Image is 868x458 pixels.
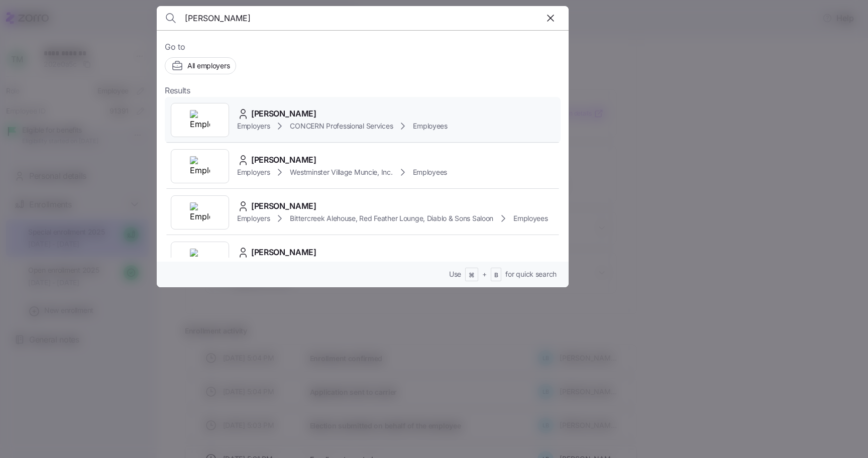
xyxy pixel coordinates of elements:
span: Employees [513,213,548,223]
span: Westminster Village Muncie, Inc. [290,167,392,177]
span: Bittercreek Alehouse, Red Feather Lounge, Diablo & Sons Saloon [290,213,493,223]
span: Employers [237,121,270,131]
img: Employer logo [190,110,210,130]
span: [PERSON_NAME] [251,246,316,259]
span: B [494,271,498,280]
img: Employer logo [190,156,210,176]
span: [PERSON_NAME] [251,200,316,212]
span: Employers [237,213,270,223]
span: Employees [413,121,447,131]
span: for quick search [505,269,557,279]
span: All employers [187,61,230,71]
span: + [482,269,487,279]
span: ⌘ [469,271,475,280]
span: [PERSON_NAME] [251,154,316,166]
span: Employees [413,167,447,177]
span: Go to [165,41,561,53]
span: CONCERN Professional Services [290,121,393,131]
span: Employers [237,167,270,177]
span: [PERSON_NAME] [251,107,316,120]
span: Results [165,84,190,97]
img: Employer logo [190,249,210,269]
span: Use [449,269,461,279]
img: Employer logo [190,202,210,222]
button: All employers [165,57,236,74]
